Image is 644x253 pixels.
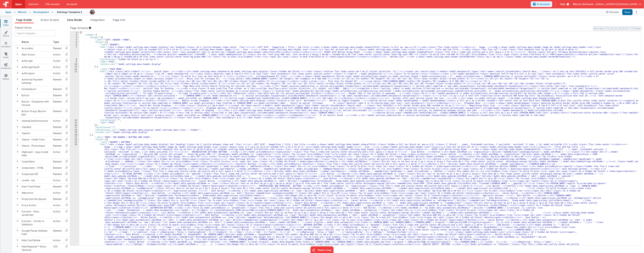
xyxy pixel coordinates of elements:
span: Mentor Software — [573,3,596,6]
td: Element [52,228,63,237]
button: 1 [605,27,608,30]
div: 4 [70,39,79,41]
div: 13 [70,70,79,119]
button: 7 [628,27,632,30]
div: 3 [70,36,79,39]
td: Action [52,218,63,228]
button: Preview [604,9,621,15]
span: Name [22,40,29,43]
td: Action [52,208,63,218]
td: Action [52,118,63,124]
td: Element [52,183,63,190]
td: Alert Action [20,51,52,58]
td: Element [52,158,63,165]
td: Element [52,130,63,136]
button: AI Assistant [531,1,552,7]
td: Action [52,70,63,76]
img: eba322066dbaa00baf42793ca2fab581 [90,10,95,14]
td: Cleave - Credit Card [20,136,52,143]
td: DropZone File Upload [20,196,52,202]
button: 6 [624,27,628,30]
td: ClearFix [20,130,52,136]
div: 14 [70,119,79,121]
span: Page Info [113,18,125,22]
span: Help [560,3,565,6]
div: 19 [70,131,79,133]
div: 6 [70,43,79,46]
button: Options [634,10,639,14]
span: AI Assistant [537,3,550,6]
td: Element [52,98,63,108]
td: Clipboard - copy model field [20,149,52,158]
td: authLoginOauth [20,64,52,70]
td: Authorize Payment Gateway [20,76,52,86]
td: Button Group (Button Bar) [20,108,52,118]
td: Action [52,190,63,196]
td: Component - HTML [20,165,52,171]
div: 8 [70,58,79,61]
button: 3 [612,27,616,30]
div: 9 [70,61,79,63]
h4: Settings Template 2 [57,11,82,13]
div: 15 [70,121,79,124]
button: 5 [620,27,624,30]
div: Mentor [18,10,27,14]
button: 4 [616,27,620,30]
div: 12 [70,68,79,70]
div: Apps [5,10,11,14]
td: Google Places Address Field [20,228,52,237]
div: 20 [70,134,79,136]
span: Servers [28,3,39,6]
td: Action [52,64,63,70]
div: 22 [70,138,79,141]
button: Mentor Software — [EMAIL_ADDRESS][DOMAIN_NAME] [573,3,641,6]
td: debounce [20,190,52,196]
td: channelJoinAnonymous [20,118,52,124]
div: 10 [70,63,79,65]
div: 2 [70,34,79,36]
div: 7 [70,46,79,58]
td: Element [52,136,63,143]
td: Element [52,165,63,171]
td: Focus Action [20,202,52,208]
div: 23 [70,141,79,143]
td: Element [52,86,63,92]
div: 5 [70,41,79,43]
span: Apps [15,3,22,6]
button: No Folds [593,27,604,30]
td: Element [52,92,63,98]
td: Hide Required * Show Optional [20,243,52,253]
td: Element [52,76,63,86]
div: 18 [70,129,79,131]
td: Function - Scrolls to Validation [20,218,52,228]
td: Element [52,143,63,149]
td: Hide Card Modal [20,237,52,243]
td: cookie - set [20,177,52,183]
td: CSS [52,243,63,253]
td: Function - Runs JavaScript [20,208,52,218]
td: Date Time Picker [20,183,52,190]
div: 16 [70,124,79,126]
td: Action [52,149,63,158]
div: 11 [70,65,79,68]
td: Element [52,108,63,118]
td: Action [52,237,63,243]
span: Page Schema [70,26,88,30]
td: Element [52,45,63,52]
td: authLogout [20,70,52,76]
span: Type [53,40,59,43]
td: Cleave - Phone Input [20,143,52,149]
span: Page Builder [16,18,32,22]
div: 17 [70,126,79,129]
td: checklist [20,124,52,130]
button: 2 [608,27,612,30]
button: Format [632,27,641,30]
td: Button - Dropdown with choices [20,98,52,108]
td: Action [52,58,63,64]
td: Code Editor [20,158,52,165]
td: Component BF [20,171,52,177]
button: Save [622,9,633,15]
span: File Assets [45,3,60,6]
td: authLogin [20,58,52,64]
td: Element [52,171,63,177]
